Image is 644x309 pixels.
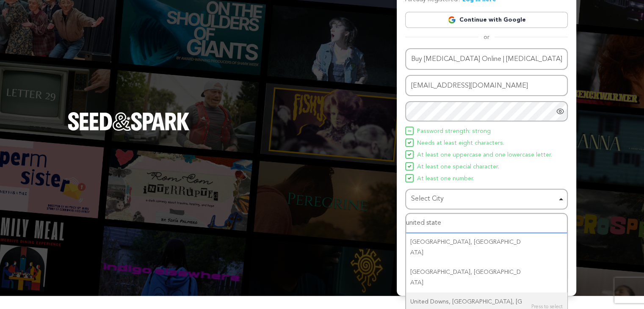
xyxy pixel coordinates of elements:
img: Seed&Spark Icon [408,153,411,156]
img: Seed&Spark Icon [408,177,411,180]
a: Seed&Spark Homepage [68,112,190,148]
input: Select City [406,214,567,233]
div: [GEOGRAPHIC_DATA]‎, [GEOGRAPHIC_DATA] [406,233,567,262]
span: Password strength: strong [417,127,491,137]
img: Google logo [448,16,456,24]
a: Continue with Google [405,12,568,28]
img: Seed&Spark Icon [408,165,411,168]
input: Email address [405,75,568,97]
input: Name [405,48,568,70]
div: Select City [411,193,557,205]
img: Seed&Spark Icon [408,141,411,144]
span: At least one special character. [417,162,499,172]
div: [GEOGRAPHIC_DATA]‎, [GEOGRAPHIC_DATA] [406,263,567,292]
span: At least one uppercase and one lowercase letter. [417,150,552,160]
span: or [478,33,495,41]
span: At least one number. [417,174,474,184]
a: Show password as plain text. Warning: this will display your password on the screen. [556,107,564,116]
img: Seed&Spark Icon [408,129,411,132]
span: Needs at least eight characters. [417,138,504,149]
img: Seed&Spark Logo [68,112,190,131]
